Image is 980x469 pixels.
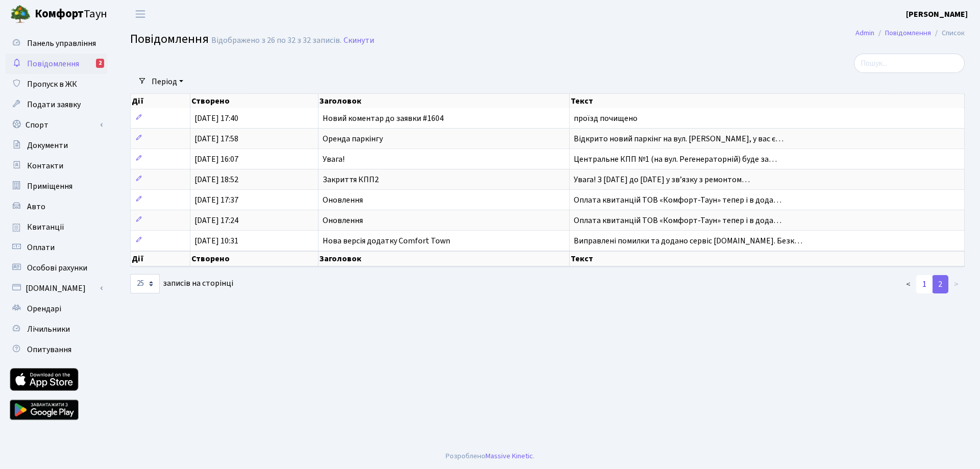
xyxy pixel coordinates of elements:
span: Оновлення [323,215,363,226]
span: Таун [35,6,107,23]
span: проїзд почищено [574,113,638,124]
span: Пропуск в ЖК [27,79,77,90]
span: Особові рахунки [27,262,87,274]
th: Створено [190,251,318,266]
a: Massive Kinetic [485,451,533,461]
a: Панель управління [5,33,107,54]
span: Оплата квитанцій ТОВ «Комфорт-Таун» тепер і в дода… [574,194,781,206]
span: [DATE] 18:52 [194,174,238,185]
span: Авто [27,201,45,212]
div: 2 [96,59,104,68]
a: Подати заявку [5,94,107,115]
a: Особові рахунки [5,258,107,278]
span: Оренда паркінгу [323,133,383,144]
span: Оплата квитанцій ТОВ «Комфорт-Таун» тепер і в дода… [574,215,781,226]
div: Відображено з 26 по 32 з 32 записів. [211,36,341,45]
a: < [900,275,917,293]
span: Центральне КПП №1 (на вул. Регенераторній) буде за… [574,154,777,165]
span: Квитанції [27,221,64,233]
a: Повідомлення2 [5,54,107,74]
span: Новий коментар до заявки #1604 [323,113,444,124]
span: [DATE] 16:07 [194,154,238,165]
a: Контакти [5,156,107,176]
span: Увага! З [DATE] до [DATE] у зв’язку з ремонтом… [574,174,750,185]
li: Список [931,28,965,39]
label: записів на сторінці [130,274,233,293]
a: Скинути [344,36,374,45]
a: 2 [932,275,948,293]
th: Текст [570,94,965,108]
span: Відкрито новий паркінг на вул. [PERSON_NAME], у вас є… [574,133,783,144]
nav: breadcrumb [840,22,980,44]
span: Повідомлення [130,30,209,48]
span: Лічильники [27,324,70,335]
span: [DATE] 17:40 [194,113,238,124]
img: logo.png [10,4,31,24]
a: Спорт [5,115,107,135]
a: [PERSON_NAME] [906,8,968,20]
b: [PERSON_NAME] [906,9,968,20]
span: Повідомлення [27,58,79,69]
span: Оплати [27,242,55,253]
a: Документи [5,135,107,156]
a: Авто [5,196,107,217]
input: Пошук... [854,54,965,73]
th: Текст [570,251,965,266]
th: Створено [190,94,318,108]
a: Оплати [5,237,107,258]
select: записів на сторінці [130,274,160,293]
a: Пропуск в ЖК [5,74,107,94]
span: [DATE] 10:31 [194,235,238,246]
span: Подати заявку [27,99,81,110]
span: Оновлення [323,194,363,206]
span: Закриття КПП2 [323,174,379,185]
span: Виправлені помилки та додано сервіс [DOMAIN_NAME]. Безк… [574,235,802,246]
th: Заголовок [318,94,570,108]
a: Приміщення [5,176,107,196]
th: Заголовок [318,251,570,266]
span: Нова версія додатку Comfort Town [323,235,450,246]
a: Період [148,73,187,90]
div: Розроблено . [446,451,534,462]
a: [DOMAIN_NAME] [5,278,107,299]
a: Admin [855,28,874,38]
span: Контакти [27,160,63,171]
span: [DATE] 17:58 [194,133,238,144]
span: Панель управління [27,38,96,49]
span: Орендарі [27,303,61,314]
span: Документи [27,140,68,151]
th: Дії [131,251,190,266]
span: [DATE] 17:37 [194,194,238,206]
a: Повідомлення [885,28,931,38]
a: Лічильники [5,319,107,339]
b: Комфорт [35,6,84,22]
span: Увага! [323,154,345,165]
span: Опитування [27,344,71,355]
span: Приміщення [27,181,72,192]
a: Опитування [5,339,107,360]
a: 1 [916,275,933,293]
th: Дії [131,94,190,108]
a: Квитанції [5,217,107,237]
button: Переключити навігацію [128,6,153,22]
span: [DATE] 17:24 [194,215,238,226]
a: Орендарі [5,299,107,319]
